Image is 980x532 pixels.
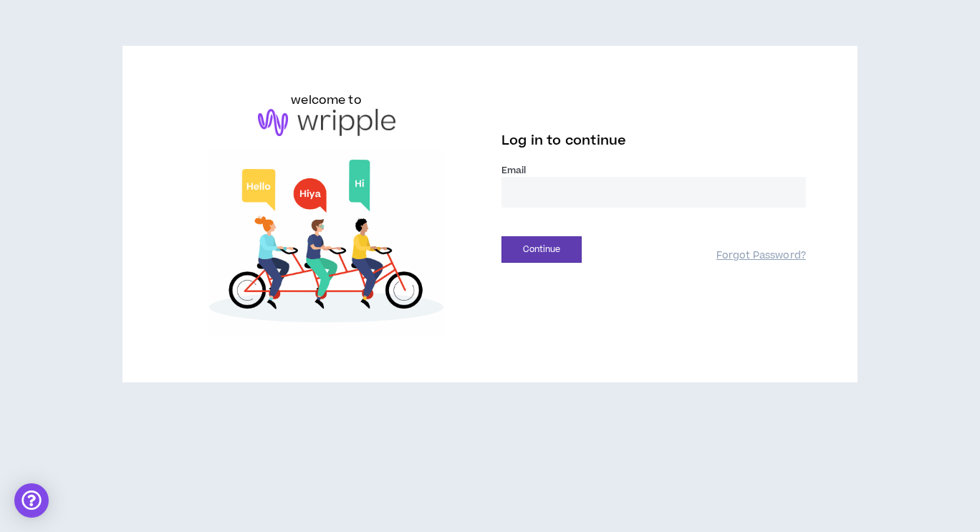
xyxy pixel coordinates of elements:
[258,109,395,136] img: logo-brand.png
[501,132,626,150] span: Log in to continue
[14,483,49,518] div: Open Intercom Messenger
[174,150,479,337] img: Welcome to Wripple
[501,236,582,263] button: Continue
[501,164,806,177] label: Email
[291,92,362,109] h6: welcome to
[716,249,806,263] a: Forgot Password?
